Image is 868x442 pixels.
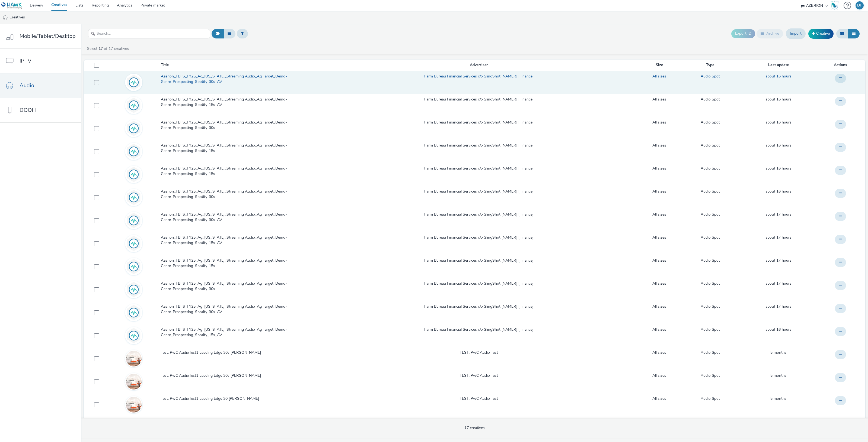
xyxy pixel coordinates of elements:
span: about 17 hours [765,235,792,240]
a: Audio Spot [701,258,720,263]
a: Test: PwC AudioTest1 Leading Edge 30s [PERSON_NAME] [161,373,319,381]
img: Hawk Academy [831,1,839,10]
th: Actions [818,60,865,71]
a: All sizes [652,304,666,309]
span: Azerion_FBFS_FY25_Ag_[US_STATE]_Streaming Audio_Ag Target_Demo-Genre_Prospecting_Spotify_30s_AV [161,74,317,85]
a: Audio Spot [701,350,720,355]
div: 13 May 2025, 0:41 [770,350,787,355]
a: Azerion_FBFS_FY25_Ag_[US_STATE]_Streaming Audio_Ag Target_Demo-Genre_Prospecting_Spotify_30s [161,281,319,295]
span: about 17 hours [765,304,792,309]
a: All sizes [652,373,666,378]
button: Archive [757,29,783,38]
span: IPTV [20,57,31,65]
a: Test: PwC AudioTest1 Leading Edge 30s [PERSON_NAME] [161,350,319,358]
img: audio.svg [126,305,142,320]
a: Audio Spot [701,235,720,240]
a: All sizes [652,120,666,125]
span: about 16 hours [765,97,792,102]
a: 9 October 2025, 0:37 [765,143,792,148]
a: Azerion_FBFS_FY25_Ag_[US_STATE]_Streaming Audio_Ag Target_Demo-Genre_Prospecting_Spotify_30s [161,120,319,134]
span: Azerion_FBFS_FY25_Ag_[US_STATE]_Streaming Audio_Ag Target_Demo-Genre_Prospecting_Spotify_15s_AV [161,97,317,108]
button: Grid [836,29,848,38]
a: All sizes [652,350,666,355]
a: Farm Bureau Financial Services c/o SlingShot [NAMER] [Finance] [424,258,534,263]
a: Farm Bureau Financial Services c/o SlingShot [NAMER] [Finance] [424,120,534,125]
a: TEST: PwC Audio Test [460,350,498,355]
img: bec17036-6908-407e-92d9-b431990aa107.jpg [126,397,142,412]
a: Azerion_FBFS_FY25_Ag_[US_STATE]_Streaming Audio_Ag Target_Demo-Genre_Prospecting_Spotify_15s [161,258,319,272]
th: Size [638,60,681,71]
span: about 16 hours [765,74,792,79]
a: 9 October 2025, 0:21 [765,304,792,309]
button: Export ID [731,29,755,38]
a: Azerion_FBFS_FY25_Ag_[US_STATE]_Streaming Audio_Ag Target_Demo-Genre_Prospecting_Spotify_15s_AV [161,327,319,341]
a: 9 October 2025, 0:36 [765,189,792,194]
a: Audio Spot [701,373,720,378]
a: Farm Bureau Financial Services c/o SlingShot [NAMER] [Finance] [424,97,534,102]
span: Azerion_FBFS_FY25_Ag_[US_STATE]_Streaming Audio_Ag Target_Demo-Genre_Prospecting_Spotify_30s_AV [161,304,317,315]
img: 24c9ab7c-cf5c-408d-8a17-3043da694d96.jpg [126,351,142,366]
a: All sizes [652,212,666,217]
a: Farm Bureau Financial Services c/o SlingShot [NAMER] [Finance] [424,74,534,79]
span: Azerion_FBFS_FY25_Ag_[US_STATE]_Streaming Audio_Ag Target_Demo-Genre_Prospecting_Spotify_30s_AV [161,212,317,223]
a: 9 October 2025, 0:24 [765,281,792,286]
span: about 17 hours [765,212,792,217]
a: Audio Spot [701,396,720,401]
a: Azerion_FBFS_FY25_Ag_[US_STATE]_Streaming Audio_Ag Target_Demo-Genre_Prospecting_Spotify_15s [161,166,319,180]
img: audio.svg [126,97,142,113]
a: 9 October 2025, 0:40 [765,97,792,102]
a: Farm Bureau Financial Services c/o SlingShot [NAMER] [Finance] [424,235,534,240]
a: Farm Bureau Financial Services c/o SlingShot [NAMER] [Finance] [424,281,534,286]
img: audio.svg [126,121,142,136]
div: 9 October 2025, 0:52 [765,327,792,332]
a: 9 October 2025, 0:30 [765,235,792,240]
span: Azerion_FBFS_FY25_Ag_[US_STATE]_Streaming Audio_Ag Target_Demo-Genre_Prospecting_Spotify_15s_AV [161,327,317,338]
th: Last update [739,60,818,71]
a: All sizes [652,166,666,171]
a: Audio Spot [701,212,720,217]
span: Azerion_FBFS_FY25_Ag_[US_STATE]_Streaming Audio_Ag Target_Demo-Genre_Prospecting_Spotify_30s [161,281,317,292]
a: All sizes [652,143,666,148]
a: Farm Bureau Financial Services c/o SlingShot [NAMER] [Finance] [424,189,534,194]
span: DOOH [20,106,36,114]
a: 9 October 2025, 0:39 [765,120,792,125]
th: Title [160,60,320,71]
a: Audio Spot [701,327,720,332]
img: audio.svg [126,236,142,251]
div: 9 October 2025, 0:29 [765,258,792,263]
img: audio.svg [126,213,142,228]
a: All sizes [652,396,666,401]
img: audio [3,15,8,20]
span: about 16 hours [765,166,792,171]
span: Test: PwC AudioTest1 Leading Edge 30 [PERSON_NAME] [161,396,261,401]
a: All sizes [652,97,666,102]
a: Farm Bureau Financial Services c/o SlingShot [NAMER] [Finance] [424,327,534,332]
a: 11 May 2025, 0:19 [770,396,787,401]
a: Audio Spot [701,97,720,102]
a: Azerion_FBFS_FY25_Ag_[US_STATE]_Streaming Audio_Ag Target_Demo-Genre_Prospecting_Spotify_30s_AV [161,304,319,318]
span: 5 months [770,350,787,355]
a: Azerion_FBFS_FY25_Ag_[US_STATE]_Streaming Audio_Ag Target_Demo-Genre_Prospecting_Spotify_15s_AV [161,97,319,110]
a: Audio Spot [701,74,720,79]
a: 11 May 2025, 0:20 [770,373,787,378]
a: All sizes [652,258,666,263]
span: Azerion_FBFS_FY25_Ag_[US_STATE]_Streaming Audio_Ag Target_Demo-Genre_Prospecting_Spotify_30s [161,189,317,200]
a: Audio Spot [701,166,720,171]
img: audio.svg [126,328,142,343]
a: Hawk Academy [831,1,841,10]
span: about 17 hours [765,258,792,263]
div: DF [857,1,862,9]
a: 9 October 2025, 0:40 [765,74,792,79]
img: audio.svg [126,190,142,205]
a: Farm Bureau Financial Services c/o SlingShot [NAMER] [Finance] [424,212,534,217]
button: Table [848,29,860,38]
span: Audio [20,82,34,89]
a: Azerion_FBFS_FY25_Ag_[US_STATE]_Streaming Audio_Ag Target_Demo-Genre_Prospecting_Spotify_15s_AV [161,235,319,249]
